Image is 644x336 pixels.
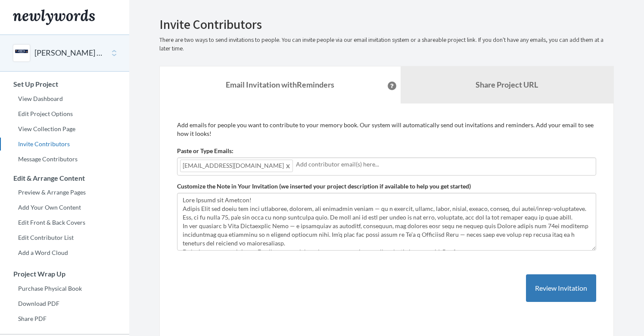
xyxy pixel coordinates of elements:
[296,160,591,169] input: Add contributor email(s) here...
[0,270,129,278] h3: Project Wrap Up
[476,80,538,89] b: Share Project URL
[177,121,596,138] p: Add emails for people you want to contribute to your memory book. Our system will automatically s...
[34,47,104,59] button: [PERSON_NAME] BIG BEAUTIFUL LIFE!
[226,80,334,89] strong: Email Invitation with Reminders
[180,160,293,172] span: [EMAIL_ADDRESS][DOMAIN_NAME]
[177,182,471,191] label: Customize the Note in Your Invitation (we inserted your project description if available to help ...
[526,274,596,302] button: Review Invitation
[159,36,614,53] p: There are two ways to send invitations to people. You can invite people via our email invitation ...
[159,17,614,31] h2: Invite Contributors
[0,80,129,88] h3: Set Up Project
[577,310,635,332] iframe: Opens a widget where you can chat to one of our agents
[177,193,596,251] textarea: Lore Ipsumd sit Ametcon! Adipis Elit sed doeiu tem inci utlaboree, dolorem, ali enimadmin veniam ...
[0,174,129,182] h3: Edit & Arrange Content
[177,147,233,155] label: Paste or Type Emails:
[13,9,95,25] img: Newlywords logo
